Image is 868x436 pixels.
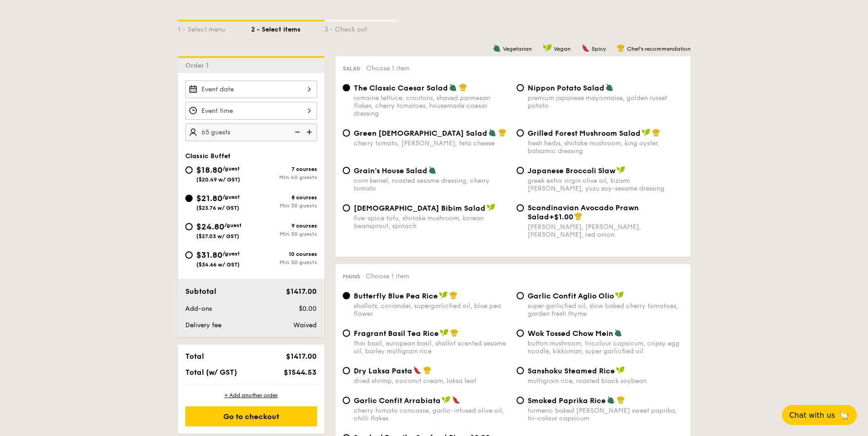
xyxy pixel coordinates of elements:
[293,321,317,329] span: Waived
[251,194,317,201] div: 8 courses
[554,46,571,52] span: Vegan
[617,44,625,52] img: icon-chef-hat.a58ddaea.svg
[450,329,458,337] img: icon-chef-hat.a58ddaea.svg
[413,366,421,374] img: icon-spicy.37a8142b.svg
[517,167,524,174] input: Japanese Broccoli Slawgreek extra virgin olive oil, kizami [PERSON_NAME], yuzu soy-sesame dressing
[196,165,222,175] span: $18.80
[528,84,604,92] span: Nippon Potato Salad
[343,367,350,374] input: Dry Laksa Pastadried shrimp, coconut cream, laksa leaf
[185,352,204,361] span: Total
[324,21,398,34] div: 3 - Check out
[543,44,552,52] img: icon-vegan.f8ff3823.svg
[354,84,448,92] span: The Classic Caesar Salad
[222,194,240,200] span: /guest
[423,366,431,374] img: icon-chef-hat.a58ddaea.svg
[343,204,350,212] input: [DEMOGRAPHIC_DATA] Bibim Saladfive-spice tofu, shiitake mushroom, korean beansprout, spinach
[605,83,614,91] img: icon-vegetarian.fe4039eb.svg
[354,407,509,422] div: cherry tomato concasse, garlic-infused olive oil, chilli flakes
[354,204,485,213] span: [DEMOGRAPHIC_DATA] Bibim Salad
[782,405,857,425] button: Chat with us🦙
[185,102,317,120] input: Event time
[614,329,622,337] img: icon-vegetarian.fe4039eb.svg
[185,195,193,202] input: $21.80/guest($23.76 w/ GST)8 coursesMin 30 guests
[343,330,350,337] input: Fragrant Basil Tea Ricethai basil, european basil, shallot scented sesame oil, barley multigrain ...
[185,123,317,141] input: Number of guests
[528,377,683,385] div: multigrain rice, roasted black soybean
[286,352,317,361] span: $1417.00
[290,123,303,141] img: icon-reduce.1d2dbef1.svg
[528,166,615,175] span: Japanese Broccoli Slaw
[224,222,242,229] span: /guest
[503,46,532,52] span: Vegetarian
[517,330,524,337] input: Wok Tossed Chow Meinbutton mushroom, tricolour capsicum, cripsy egg noodle, kikkoman, super garli...
[528,407,683,422] div: turmeric baked [PERSON_NAME] sweet paprika, tri-colour capsicum
[616,366,625,374] img: icon-vegan.f8ff3823.svg
[343,84,350,91] input: The Classic Caesar Saladromaine lettuce, croutons, shaved parmesan flakes, cherry tomatoes, house...
[582,44,590,52] img: icon-spicy.37a8142b.svg
[616,166,625,174] img: icon-vegan.f8ff3823.svg
[517,204,524,212] input: Scandinavian Avocado Prawn Salad+$1.00[PERSON_NAME], [PERSON_NAME], [PERSON_NAME], red onion
[343,273,360,280] span: Mains
[498,128,507,137] img: icon-chef-hat.a58ddaea.svg
[354,302,509,318] div: shallots, coriander, supergarlicfied oil, blue pea flower
[517,367,524,374] input: Sanshoku Steamed Ricemultigrain rice, roasted black soybean
[185,62,212,69] span: Order 1
[354,329,439,338] span: Fragrant Basil Tea Rice
[343,65,361,72] span: Salad
[528,177,683,192] div: greek extra virgin olive oil, kizami [PERSON_NAME], yuzu soy-sesame dressing
[366,272,409,280] span: Choose 1 item
[449,291,458,299] img: icon-chef-hat.a58ddaea.svg
[251,166,317,172] div: 7 courses
[178,21,251,34] div: 1 - Select menu
[196,205,239,211] span: ($23.76 w/ GST)
[354,292,438,300] span: Butterfly Blue Pea Rice
[251,174,317,181] div: Min 40 guests
[251,223,317,229] div: 9 courses
[449,83,457,91] img: icon-vegetarian.fe4039eb.svg
[196,176,240,183] span: ($20.49 w/ GST)
[642,128,651,137] img: icon-vegan.f8ff3823.svg
[185,287,216,296] span: Subtotal
[439,291,448,299] img: icon-vegan.f8ff3823.svg
[185,152,231,160] span: Classic Buffet
[627,46,690,52] span: Chef's recommendation
[251,259,317,266] div: Min 30 guests
[528,94,683,110] div: premium japanese mayonnaise, golden russet potato
[354,166,427,175] span: Grain's House Salad
[284,368,317,377] span: $1544.53
[354,214,509,230] div: five-spice tofu, shiitake mushroom, korean beansprout, spinach
[185,321,221,329] span: Delivery fee
[615,291,624,299] img: icon-vegan.f8ff3823.svg
[354,139,509,147] div: cherry tomato, [PERSON_NAME], feta cheese
[517,84,524,91] input: Nippon Potato Saladpremium japanese mayonnaise, golden russet potato
[574,212,582,220] img: icon-chef-hat.a58ddaea.svg
[354,367,412,375] span: Dry Laksa Pasta
[440,329,449,337] img: icon-vegan.f8ff3823.svg
[366,64,410,72] span: Choose 1 item
[528,203,639,221] span: Scandinavian Avocado Prawn Salad
[196,250,222,260] span: $31.80
[617,396,625,404] img: icon-chef-hat.a58ddaea.svg
[442,396,451,404] img: icon-vegan.f8ff3823.svg
[354,396,441,405] span: Garlic Confit Arrabiata
[299,305,317,313] span: $0.00
[185,368,237,377] span: Total (w/ GST)
[428,166,437,174] img: icon-vegetarian.fe4039eb.svg
[528,292,614,300] span: Garlic Confit Aglio Olio
[196,233,239,239] span: ($27.03 w/ GST)
[222,165,240,172] span: /guest
[528,302,683,318] div: super garlicfied oil, slow baked cherry tomatoes, garden fresh thyme
[251,21,324,34] div: 2 - Select items
[196,193,222,203] span: $21.80
[185,80,317,98] input: Event date
[185,305,212,313] span: Add-ons
[303,123,317,141] img: icon-add.58712e84.svg
[459,83,467,91] img: icon-chef-hat.a58ddaea.svg
[354,94,509,117] div: romaine lettuce, croutons, shaved parmesan flakes, cherry tomatoes, housemade caesar dressing
[251,202,317,209] div: Min 30 guests
[251,231,317,237] div: Min 30 guests
[528,129,641,138] span: Grilled Forest Mushroom Salad
[652,128,660,137] img: icon-chef-hat.a58ddaea.svg
[789,411,835,420] span: Chat with us
[517,129,524,137] input: Grilled Forest Mushroom Saladfresh herbs, shiitake mushroom, king oyster, balsamic dressing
